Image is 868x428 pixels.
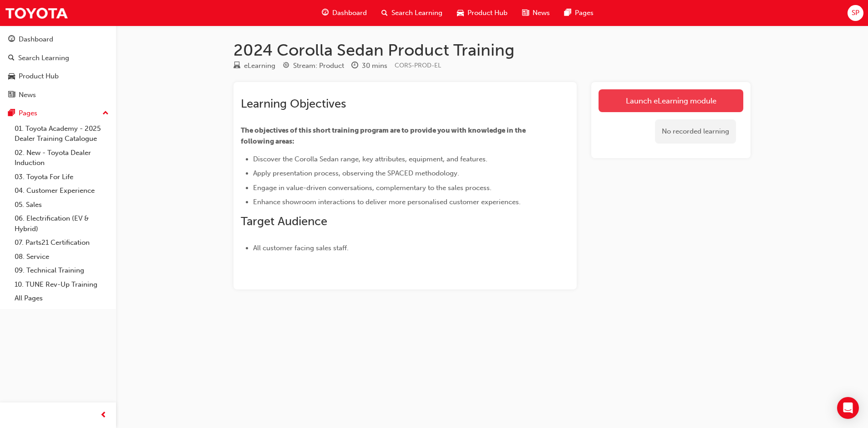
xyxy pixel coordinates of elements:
[8,72,15,81] span: car-icon
[332,8,367,18] span: Dashboard
[522,7,529,19] span: news-icon
[11,170,112,184] a: 03. Toyota For Life
[11,236,112,250] a: 07. Parts21 Certification
[837,397,859,419] div: Open Intercom Messenger
[575,8,594,18] span: Pages
[19,34,53,45] div: Dashboard
[362,61,387,71] div: 30 mins
[557,4,601,22] a: pages-iconPages
[351,62,358,70] span: clock-icon
[322,7,329,19] span: guage-icon
[4,29,112,105] button: DashboardSearch LearningProduct HubNews
[450,4,515,22] a: car-iconProduct Hub
[599,89,743,112] a: Launch eLearning module
[11,146,112,170] a: 02. New - Toyota Dealer Induction
[244,61,275,71] div: eLearning
[11,198,112,212] a: 05. Sales
[11,278,112,292] a: 10. TUNE Rev-Up Training
[8,109,15,118] span: pages-icon
[4,87,112,103] a: News
[395,62,441,69] span: Learning resource code
[241,97,346,111] span: Learning Objectives
[351,60,387,72] div: Duration
[253,184,492,192] span: Engage in value-driven conversations, complementary to the sales process.
[655,119,736,144] div: No recorded learning
[293,61,344,71] div: Stream: Product
[848,5,863,21] button: SP
[374,4,450,22] a: search-iconSearch Learning
[4,50,112,67] a: Search Learning
[241,214,327,228] span: Target Audience
[467,8,508,18] span: Product Hub
[18,53,69,63] div: Search Learning
[233,62,240,70] span: learningResourceType_ELEARNING-icon
[8,54,15,62] span: search-icon
[253,244,349,252] span: All customer facing sales staff.
[233,40,751,60] h1: 2024 Corolla Sedan Product Training
[457,7,464,19] span: car-icon
[8,36,15,44] span: guage-icon
[315,4,374,22] a: guage-iconDashboard
[253,198,521,206] span: Enhance showroom interactions to deliver more personalised customer experiences.
[253,155,487,163] span: Discover the Corolla Sedan range, key attributes, equipment, and features.
[19,71,59,82] div: Product Hub
[11,291,112,305] a: All Pages
[564,7,571,19] span: pages-icon
[102,108,109,119] span: up-icon
[19,108,37,119] div: Pages
[4,105,112,122] button: Pages
[11,184,112,198] a: 04. Customer Experience
[381,7,388,19] span: search-icon
[4,31,112,48] a: Dashboard
[4,68,112,85] a: Product Hub
[283,62,289,70] span: target-icon
[8,91,15,99] span: news-icon
[253,169,459,177] span: Apply presentation process, observing the SPACED methodology.
[11,122,112,146] a: 01. Toyota Academy - 2025 Dealer Training Catalogue
[11,263,112,278] a: 09. Technical Training
[283,60,344,72] div: Stream
[19,90,36,100] div: News
[5,3,68,23] img: Trak
[852,8,859,18] span: SP
[233,60,275,72] div: Type
[11,250,112,264] a: 08. Service
[241,126,527,145] span: The objectives of this short training program are to provide you with knowledge in the following ...
[11,211,112,236] a: 06. Electrification (EV & Hybrid)
[391,8,442,18] span: Search Learning
[100,410,107,421] span: prev-icon
[533,8,550,18] span: News
[515,4,557,22] a: news-iconNews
